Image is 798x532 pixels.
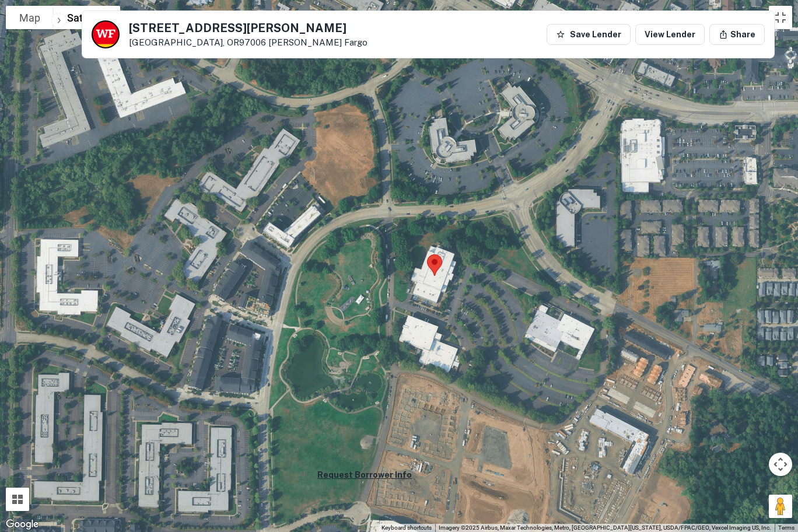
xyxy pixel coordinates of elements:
h5: [STREET_ADDRESS][PERSON_NAME] [129,22,367,34]
iframe: Chat Widget [740,439,798,495]
button: Share [709,24,765,45]
a: [PERSON_NAME] Fargo [268,37,367,47]
button: Toggle fullscreen view [769,6,792,29]
button: Save Lender [547,24,631,45]
button: Request Borrower Info [317,468,412,482]
a: View Lender [635,24,705,45]
p: [GEOGRAPHIC_DATA], OR97006 [129,37,367,48]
